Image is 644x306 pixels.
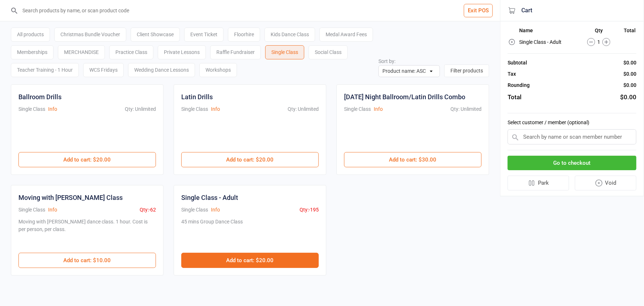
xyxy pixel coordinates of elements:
[181,105,208,113] div: Single Class
[508,59,527,67] div: Subtotal
[18,105,45,113] div: Single Class
[228,28,260,42] div: Floorhire
[319,28,373,42] div: Medal Award Fees
[211,206,220,214] button: Info
[54,28,126,42] div: Christmas Bundle Voucher
[181,92,213,102] div: Latin Drills
[519,37,579,47] td: Single Class - Adult
[210,45,261,59] div: Raffle Fundraiser
[575,176,637,190] button: Void
[344,105,371,113] div: Single Class
[211,105,220,113] button: Info
[58,45,105,59] div: MERCHANDISE
[620,93,636,102] div: $0.00
[444,64,489,77] button: Filter products
[18,253,156,268] button: Add to cart: $10.00
[508,129,636,144] input: Search by name or scan member number
[18,193,123,202] div: Moving with [PERSON_NAME] Class
[181,218,243,246] div: 45 mins Group Dance Class
[508,156,636,171] button: Go to checkout
[344,92,465,102] div: [DATE] Night Ballroom/Latin Drills Combo
[128,63,195,77] div: Wedding Dance Lessons
[18,152,156,167] button: Add to cart: $20.00
[300,206,319,214] div: Qty: -195
[344,152,482,167] button: Add to cart: $30.00
[83,63,124,77] div: WCS Fridays
[450,105,482,113] div: Qty: Unlimited
[623,59,636,67] div: $0.00
[125,105,156,113] div: Qty: Unlimited
[18,218,153,246] div: Moving with [PERSON_NAME] dance class. 1 hour. Cost is per person, per class.
[623,81,636,89] div: $0.00
[508,119,636,126] label: Select customer / member (optional)
[109,45,153,59] div: Practice Class
[18,92,62,102] div: Ballroom Drills
[199,63,237,77] div: Workshops
[508,93,521,102] div: Total
[181,253,319,268] button: Add to cart: $20.00
[619,28,636,36] th: Total
[508,81,530,89] div: Rounding
[288,105,319,113] div: Qty: Unlimited
[264,28,315,42] div: Kids Dance Class
[48,206,57,214] button: Info
[158,45,206,59] div: Private Lessons
[378,58,395,64] label: Sort by:
[184,28,224,42] div: Event Ticket
[508,176,569,190] button: Park
[11,63,79,77] div: Teacher Training - 1 Hour
[580,28,618,36] th: Qty
[181,193,238,202] div: Single Class - Adult
[519,28,579,36] th: Name
[48,105,57,113] button: Info
[464,4,493,17] button: Exit POS
[623,70,636,78] div: $0.00
[131,28,180,42] div: Client Showcase
[265,45,304,59] div: Single Class
[11,28,50,42] div: All products
[140,206,156,214] div: Qty: -62
[508,70,516,78] div: Tax
[11,45,54,59] div: Memberships
[580,38,618,46] div: 1
[18,206,45,214] div: Single Class
[181,206,208,214] div: Single Class
[181,152,319,167] button: Add to cart: $20.00
[309,45,348,59] div: Social Class
[374,105,383,113] button: Info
